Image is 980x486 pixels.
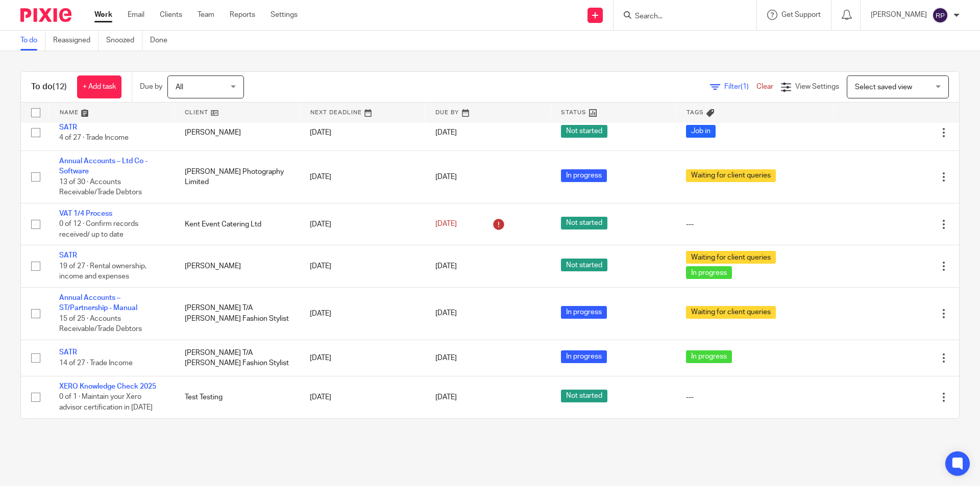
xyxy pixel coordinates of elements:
[59,221,138,239] span: 0 of 12 · Confirm records received/ up to date
[686,306,776,319] span: Waiting for client queries
[724,83,756,90] span: Filter
[871,10,927,20] p: [PERSON_NAME]
[781,11,821,18] span: Get Support
[59,263,146,280] span: 19 of 27 · Rental ownership, income and expenses
[686,350,732,363] span: In progress
[59,383,156,390] a: XERO Knowledge Check 2025
[634,12,726,21] input: Search
[756,83,773,90] a: Clear
[741,83,749,90] span: (1)
[561,390,607,402] span: Not started
[140,82,162,92] p: Due by
[59,315,142,333] span: 15 of 25 · Accounts Receivable/Trade Debtors
[59,294,137,312] a: Annual Accounts – ST/Partnership - Manual
[300,376,425,418] td: [DATE]
[175,340,300,376] td: [PERSON_NAME] T/A [PERSON_NAME] Fashion Stylist
[175,287,300,340] td: [PERSON_NAME] T/A [PERSON_NAME] Fashion Stylist
[561,350,607,363] span: In progress
[561,306,607,319] span: In progress
[53,31,99,50] a: Reassigned
[175,245,300,287] td: [PERSON_NAME]
[686,169,776,182] span: Waiting for client queries
[59,178,142,196] span: 13 of 30 · Accounts Receivable/Trade Debtors
[435,354,457,362] span: [DATE]
[106,31,142,50] a: Snoozed
[686,125,716,138] span: Job in
[94,10,112,20] a: Work
[435,394,457,401] span: [DATE]
[561,125,607,138] span: Not started
[435,129,457,136] span: [DATE]
[300,287,425,340] td: [DATE]
[300,340,425,376] td: [DATE]
[59,134,129,141] span: 4 of 27 · Trade Income
[300,114,425,150] td: [DATE]
[128,10,144,20] a: Email
[230,10,255,20] a: Reports
[300,203,425,245] td: [DATE]
[932,7,948,23] img: svg%3E
[435,173,457,181] span: [DATE]
[686,266,732,279] span: In progress
[20,31,45,50] a: To do
[686,251,776,264] span: Waiting for client queries
[175,203,300,245] td: Kent Event Catering Ltd
[59,158,148,175] a: Annual Accounts – Ltd Co - Software
[59,394,153,412] span: 0 of 1 · Maintain your Xero advisor certification in [DATE]
[300,151,425,203] td: [DATE]
[59,124,77,131] a: SATR
[561,169,607,182] span: In progress
[160,10,182,20] a: Clients
[176,84,183,91] span: All
[59,360,133,367] span: 14 of 27 · Trade Income
[59,349,77,356] a: SATR
[20,8,71,22] img: Pixie
[175,376,300,418] td: Test Testing
[59,210,112,217] a: VAT 1/4 Process
[435,310,457,317] span: [DATE]
[795,83,839,90] span: View Settings
[435,263,457,270] span: [DATE]
[175,114,300,150] td: [PERSON_NAME]
[77,75,121,98] a: + Add task
[435,221,457,228] span: [DATE]
[198,10,214,20] a: Team
[686,219,823,229] div: ---
[300,245,425,287] td: [DATE]
[855,84,912,91] span: Select saved view
[150,31,175,50] a: Done
[561,259,607,271] span: Not started
[59,252,77,259] a: SATR
[271,10,298,20] a: Settings
[561,217,607,229] span: Not started
[175,151,300,203] td: [PERSON_NAME] Photography Limited
[686,392,823,402] div: ---
[53,83,67,91] span: (12)
[31,82,67,92] h1: To do
[687,110,704,115] span: Tags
